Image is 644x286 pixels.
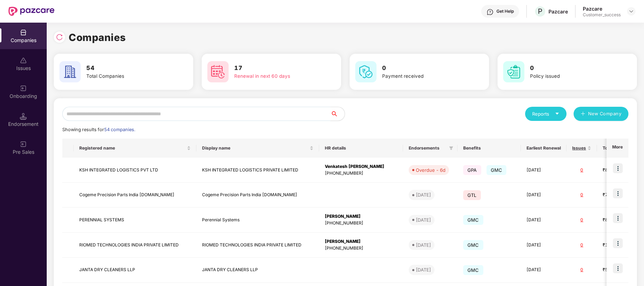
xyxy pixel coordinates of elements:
h3: 17 [234,64,318,73]
td: RIOMED TECHNOLOGIES INDIA PRIVATE LIMITED [74,233,196,258]
img: svg+xml;base64,PHN2ZyB3aWR0aD0iMjAiIGhlaWdodD0iMjAiIHZpZXdCb3g9IjAgMCAyMCAyMCIgZmlsbD0ibm9uZSIgeG... [20,141,27,148]
div: 0 [572,217,591,223]
div: 0 [572,167,591,174]
h3: 0 [382,64,466,73]
div: [DATE] [416,241,431,249]
h3: 0 [530,64,614,73]
div: [PERSON_NAME] [325,213,397,220]
div: [DATE] [416,191,431,198]
div: 0 [572,267,591,273]
th: HR details [319,139,403,158]
span: GMC [463,240,483,250]
div: Reports [532,110,559,117]
span: GMC [487,165,507,175]
div: [PHONE_NUMBER] [325,245,397,252]
td: [DATE] [521,183,567,208]
div: Pazcare [548,8,568,15]
span: 54 companies. [104,127,135,132]
img: svg+xml;base64,PHN2ZyBpZD0iRHJvcGRvd24tMzJ4MzIiIHhtbG5zPSJodHRwOi8vd3d3LnczLm9yZy8yMDAwL3N2ZyIgd2... [628,8,634,14]
div: Payment received [382,72,466,80]
img: svg+xml;base64,PHN2ZyB4bWxucz0iaHR0cDovL3d3dy53My5vcmcvMjAwMC9zdmciIHdpZHRoPSI2MCIgaGVpZ2h0PSI2MC... [59,61,81,82]
td: KSH INTEGRATED LOGISTICS PVT LTD [74,158,196,183]
span: GMC [463,215,483,225]
img: svg+xml;base64,PHN2ZyBpZD0iQ29tcGFuaWVzIiB4bWxucz0iaHR0cDovL3d3dy53My5vcmcvMjAwMC9zdmciIHdpZHRoPS... [20,29,27,36]
div: Overdue - 6d [416,167,445,174]
img: svg+xml;base64,PHN2ZyB4bWxucz0iaHR0cDovL3d3dy53My5vcmcvMjAwMC9zdmciIHdpZHRoPSI2MCIgaGVpZ2h0PSI2MC... [503,61,524,82]
span: filter [448,144,455,152]
span: GPA [463,165,481,175]
th: Total Premium [597,139,644,158]
div: Policy issued [530,72,614,80]
h1: Companies [69,30,126,45]
td: Perennial Systems [196,208,319,233]
div: ₹58,965.78 [603,267,638,273]
img: icon [613,263,623,273]
td: [DATE] [521,158,567,183]
button: plusNew Company [574,107,628,121]
span: search [330,111,345,117]
td: Cogeme Precision Parts India [DOMAIN_NAME] [74,183,196,208]
th: Display name [196,139,319,158]
td: [DATE] [521,208,567,233]
div: Pazcare [583,5,621,12]
div: [PERSON_NAME] [325,238,397,245]
th: Registered name [74,139,196,158]
div: [PHONE_NUMBER] [325,220,397,227]
img: svg+xml;base64,PHN2ZyBpZD0iSGVscC0zMngzMiIgeG1sbnM9Imh0dHA6Ly93d3cudzMub3JnLzIwMDAvc3ZnIiB3aWR0aD... [487,8,494,16]
img: icon [613,188,623,198]
td: Cogeme Precision Parts India [DOMAIN_NAME] [196,183,319,208]
button: search [330,107,345,121]
img: svg+xml;base64,PHN2ZyB4bWxucz0iaHR0cDovL3d3dy53My5vcmcvMjAwMC9zdmciIHdpZHRoPSI2MCIgaGVpZ2h0PSI2MC... [355,61,376,82]
span: Issues [572,145,586,151]
img: svg+xml;base64,PHN2ZyBpZD0iUmVsb2FkLTMyeDMyIiB4bWxucz0iaHR0cDovL3d3dy53My5vcmcvMjAwMC9zdmciIHdpZH... [56,34,63,41]
td: [DATE] [521,233,567,258]
img: svg+xml;base64,PHN2ZyB3aWR0aD0iMTQuNSIgaGVpZ2h0PSIxNC41IiB2aWV3Qm94PSIwIDAgMTYgMTYiIGZpbGw9Im5vbm... [20,113,27,120]
span: filter [449,146,453,150]
div: ₹8,14,362.84 [603,217,638,223]
td: KSH INTEGRATED LOGISTICS PRIVATE LIMITED [196,158,319,183]
h3: 54 [86,64,170,73]
td: JANTA DRY CLEANERS LLP [196,258,319,283]
td: [DATE] [521,258,567,283]
img: icon [613,163,623,173]
td: PERENNIAL SYSTEMS [74,208,196,233]
span: Endorsements [409,145,446,151]
img: icon [613,238,623,248]
div: [DATE] [416,216,431,223]
div: ₹7,08,000 [603,192,638,198]
div: [DATE] [416,266,431,273]
span: Showing results for [62,127,135,132]
div: 0 [572,192,591,198]
span: Display name [202,145,308,151]
th: Earliest Renewal [521,139,567,158]
th: More [606,139,628,158]
div: ₹12,19,437.96 [603,242,638,249]
td: JANTA DRY CLEANERS LLP [74,258,196,283]
th: Benefits [458,139,521,158]
span: Total Premium [603,145,633,151]
div: Get Help [496,8,514,14]
div: Customer_success [583,12,621,18]
span: New Company [588,110,622,117]
span: plus [581,111,585,117]
div: 0 [572,242,591,249]
span: Registered name [79,145,185,151]
span: caret-down [555,111,559,116]
td: RIOMED TECHNOLOGIES INDIA PRIVATE LIMITED [196,233,319,258]
span: GMC [463,265,483,275]
div: Total Companies [86,72,170,80]
img: icon [613,213,623,223]
div: [PHONE_NUMBER] [325,170,397,177]
th: Issues [567,139,597,158]
img: New Pazcare Logo [8,7,54,16]
div: Venkatesh [PERSON_NAME] [325,163,397,170]
div: Renewal in next 60 days [234,72,318,80]
span: P [538,7,542,16]
img: svg+xml;base64,PHN2ZyBpZD0iSXNzdWVzX2Rpc2FibGVkIiB4bWxucz0iaHR0cDovL3d3dy53My5vcmcvMjAwMC9zdmciIH... [20,57,27,64]
div: ₹8,88,229.66 [603,167,638,174]
img: svg+xml;base64,PHN2ZyB3aWR0aD0iMjAiIGhlaWdodD0iMjAiIHZpZXdCb3g9IjAgMCAyMCAyMCIgZmlsbD0ibm9uZSIgeG... [20,85,27,92]
span: GTL [463,190,481,200]
img: svg+xml;base64,PHN2ZyB4bWxucz0iaHR0cDovL3d3dy53My5vcmcvMjAwMC9zdmciIHdpZHRoPSI2MCIgaGVpZ2h0PSI2MC... [207,61,229,82]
